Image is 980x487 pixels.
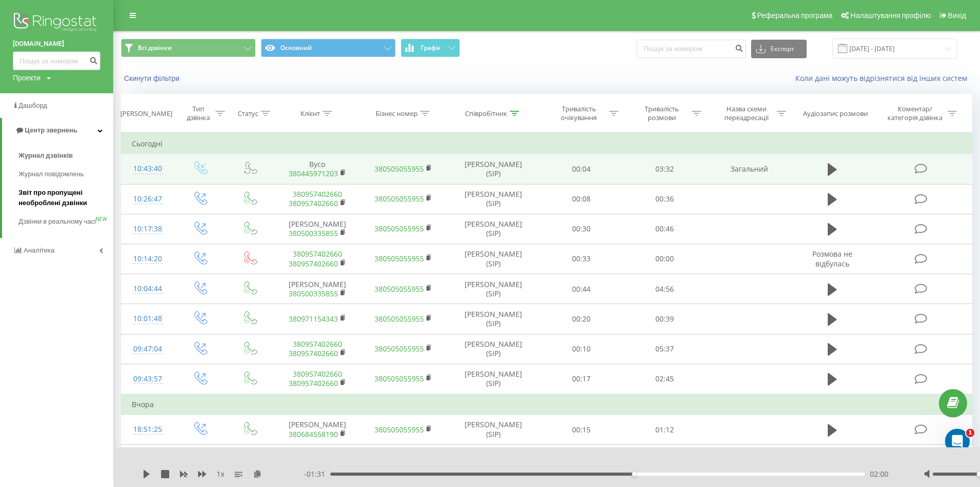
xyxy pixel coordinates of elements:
[19,169,84,179] span: Журнал повідомлень
[19,146,113,165] a: Журнал дзвінків
[289,198,338,208] a: 380957402660
[289,429,338,439] a: 380684558190
[2,118,113,143] a: Центр звернень
[238,109,258,118] div: Статус
[19,212,113,231] a: Дзвінки в реальному часіNEW
[447,445,540,475] td: [PERSON_NAME] (SIP)
[289,289,338,298] a: 380500335855
[25,126,77,134] span: Центр звернень
[634,105,689,122] div: Тривалість розмови
[19,150,73,161] span: Журнал дзвінків
[540,184,622,214] td: 00:08
[623,244,706,274] td: 00:00
[138,44,172,52] span: Всі дзвінки
[217,469,224,479] span: 1 x
[540,274,622,304] td: 00:44
[184,105,213,122] div: Тип дзвінка
[300,109,320,118] div: Клієнт
[289,228,338,238] a: 380500335855
[121,133,972,154] td: Сьогодні
[274,154,361,184] td: Вусо
[13,39,100,49] a: [DOMAIN_NAME]
[540,415,622,445] td: 00:15
[293,369,342,379] a: 380957402660
[623,304,706,334] td: 00:39
[870,469,888,479] span: 02:00
[293,339,342,349] a: 380957402660
[375,224,424,233] a: 380505055955
[376,109,418,118] div: Бізнес номер
[19,102,47,109] span: Дашборд
[375,254,424,263] a: 380505055955
[623,334,706,364] td: 05:37
[850,11,931,20] span: Налаштування профілю
[19,165,113,183] a: Журнал повідомлень
[13,73,41,83] div: Проекти
[447,274,540,304] td: [PERSON_NAME] (SIP)
[540,304,622,334] td: 00:20
[540,214,622,244] td: 00:30
[540,364,622,394] td: 00:17
[132,419,164,440] div: 18:51:25
[289,259,338,268] a: 380957402660
[293,249,342,259] a: 380957402660
[803,109,868,118] div: Аудіозапис розмови
[132,159,164,179] div: 10:43:40
[132,189,164,209] div: 10:26:47
[421,44,441,52] span: Графік
[121,39,256,57] button: Всі дзвінки
[540,334,622,364] td: 00:10
[632,472,636,476] div: Accessibility label
[274,274,361,304] td: [PERSON_NAME]
[132,339,164,359] div: 09:47:04
[623,364,706,394] td: 02:45
[375,425,424,434] a: 380505055955
[121,74,185,83] button: Скинути фільтри
[447,214,540,244] td: [PERSON_NAME] (SIP)
[132,219,164,239] div: 10:17:38
[274,415,361,445] td: [PERSON_NAME]
[757,11,833,20] span: Реферальна програма
[120,109,172,118] div: [PERSON_NAME]
[24,246,55,254] span: Аналiтика
[623,184,706,214] td: 00:36
[13,10,100,36] img: Ringostat logo
[623,274,706,304] td: 04:56
[795,73,972,83] a: Коли дані можуть відрізнятися вiд інших систем
[261,39,396,57] button: Основний
[375,284,424,294] a: 380505055955
[289,169,338,178] a: 380445971203
[885,105,945,122] div: Коментар/категорія дзвінка
[623,214,706,244] td: 00:46
[540,154,622,184] td: 00:04
[401,39,460,57] button: Графік
[274,214,361,244] td: [PERSON_NAME]
[623,445,706,475] td: 00:59
[540,244,622,274] td: 00:33
[623,415,706,445] td: 01:12
[540,445,622,475] td: 00:13
[447,184,540,214] td: [PERSON_NAME] (SIP)
[132,309,164,329] div: 10:01:48
[447,415,540,445] td: [PERSON_NAME] (SIP)
[751,40,807,58] button: Експорт
[945,429,970,454] iframe: Intercom live chat
[375,194,424,204] a: 380505055955
[289,314,338,324] a: 380971154343
[551,105,607,122] div: Тривалість очікування
[375,374,424,383] a: 380505055955
[375,314,424,324] a: 380505055955
[19,183,113,212] a: Звіт про пропущені необроблені дзвінки
[289,348,338,358] a: 380957402660
[719,105,774,122] div: Назва схеми переадресації
[948,11,966,20] span: Вихід
[19,188,108,208] span: Звіт про пропущені необроблені дзвінки
[304,469,330,479] span: - 01:31
[623,154,706,184] td: 03:32
[447,154,540,184] td: [PERSON_NAME] (SIP)
[706,154,792,184] td: Загальний
[13,52,100,70] input: Пошук за номером
[966,429,974,437] span: 1
[447,334,540,364] td: [PERSON_NAME] (SIP)
[375,344,424,354] a: 380505055955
